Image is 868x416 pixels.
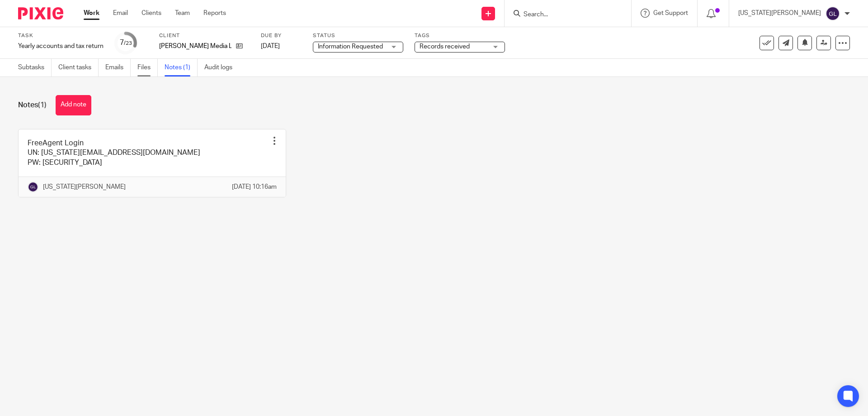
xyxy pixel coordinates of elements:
[313,32,403,39] label: Status
[124,41,132,46] small: /23
[105,59,131,77] a: Emails
[18,7,63,19] img: Pixie
[523,11,604,19] input: Search
[204,59,239,77] a: Audit logs
[38,101,47,109] span: (1)
[232,182,277,191] p: [DATE] 10:16am
[261,43,280,49] span: [DATE]
[159,42,231,51] p: [PERSON_NAME] Media Ltd
[43,182,126,191] p: [US_STATE][PERSON_NAME]
[175,9,190,18] a: Team
[18,59,52,77] a: Subtasks
[84,9,99,18] a: Work
[18,100,47,110] h1: Notes
[18,32,104,39] label: Task
[415,32,505,39] label: Tags
[137,59,158,77] a: Files
[261,32,302,39] label: Due by
[120,38,132,48] div: 7
[18,42,104,51] div: Yearly accounts and tax return
[738,9,821,18] p: [US_STATE][PERSON_NAME]
[826,6,840,21] img: svg%3E
[318,43,383,50] span: Information Requested
[203,9,226,18] a: Reports
[653,10,688,16] span: Get Support
[58,59,99,77] a: Client tasks
[165,59,198,77] a: Notes (1)
[113,9,128,18] a: Email
[56,95,91,115] button: Add note
[142,9,161,18] a: Clients
[28,182,38,192] img: svg%3E
[420,43,470,50] span: Records received
[159,32,250,39] label: Client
